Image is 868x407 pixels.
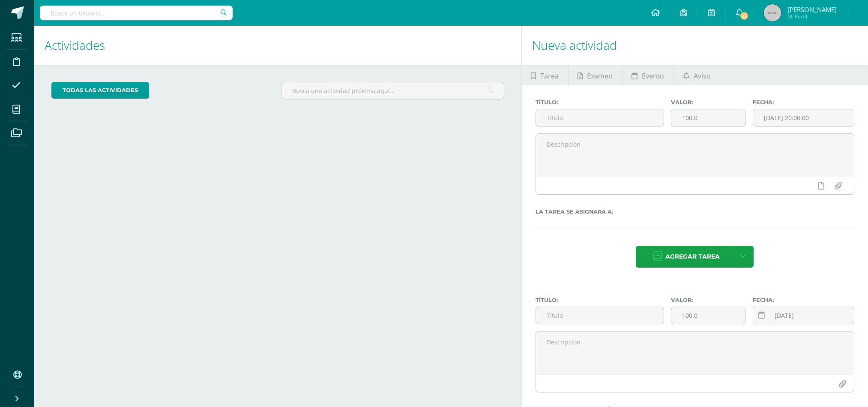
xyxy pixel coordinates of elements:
[753,109,854,126] input: Fecha de entrega
[787,5,837,14] span: [PERSON_NAME]
[45,26,511,65] h1: Actividades
[51,82,149,99] a: todas las Actividades
[642,66,664,86] span: Evento
[536,99,664,106] label: Título:
[671,307,745,324] input: Puntos máximos
[40,6,233,20] input: Busca un usuario...
[281,82,503,99] input: Busca una actividad próxima aquí...
[739,11,749,21] span: 25
[753,99,855,106] label: Fecha:
[753,307,854,324] input: Fecha de entrega
[569,65,622,85] a: Examen
[787,13,837,20] span: Mi Perfil
[522,65,568,85] a: Tarea
[536,109,664,126] input: Título
[665,246,720,267] span: Agregar tarea
[671,99,745,106] label: Valor:
[536,297,664,303] label: Título:
[587,66,613,86] span: Examen
[536,208,855,215] label: La tarea se asignará a:
[536,307,664,324] input: Título
[764,4,781,21] img: 45x45
[623,65,673,85] a: Evento
[674,65,720,85] a: Aviso
[694,66,711,86] span: Aviso
[671,109,745,126] input: Puntos máximos
[532,26,858,65] h1: Nueva actividad
[753,297,855,303] label: Fecha:
[671,297,745,303] label: Valor:
[540,66,559,86] span: Tarea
